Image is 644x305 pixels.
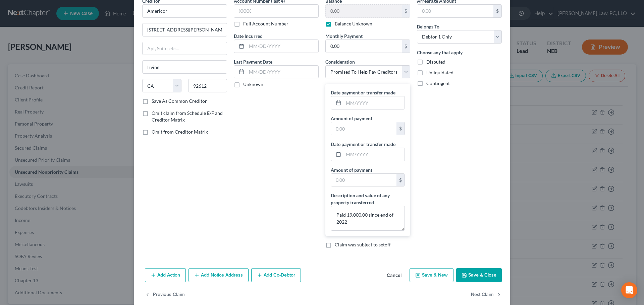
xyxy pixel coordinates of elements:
[417,24,439,29] span: Belongs To
[331,141,395,148] label: Date payment or transfer made
[145,288,185,302] button: Previous Claim
[243,81,263,88] label: Unknown
[189,268,249,282] button: Add Notice Address
[331,122,396,135] input: 0.00
[621,282,637,298] div: Open Intercom Messenger
[402,40,410,53] div: $
[343,148,405,161] input: MM/YYYY
[381,269,407,282] button: Cancel
[247,66,318,78] input: MM/DD/YYYY
[331,174,396,186] input: 0.00
[325,58,355,65] label: Consideration
[152,110,223,123] span: Omit claim from Schedule E/F and Creditor Matrix
[152,129,208,135] span: Omit from Creditor Matrix
[247,40,318,53] input: MM/DD/YYYY
[234,4,319,18] input: XXXX
[143,61,227,73] input: Enter city...
[343,96,405,109] input: MM/YYYY
[331,89,395,96] label: Date payment or transfer made
[426,59,445,65] span: Disputed
[243,20,288,27] label: Full Account Number
[331,192,405,206] label: Description and value of any property transferred
[326,40,402,53] input: 0.00
[152,98,207,104] label: Save As Common Creditor
[396,174,405,186] div: $
[426,80,450,86] span: Contingent
[417,49,463,56] label: Choose any that apply
[325,32,363,40] label: Monthly Payment
[234,32,263,40] label: Date Incurred
[326,5,402,17] input: 0.00
[142,4,227,18] input: Search creditor by name...
[493,5,501,17] div: $
[331,115,372,122] label: Amount of payment
[331,166,372,173] label: Amount of payment
[145,268,186,282] button: Add Action
[456,268,502,282] button: Save & Close
[426,70,453,75] span: Unliquidated
[335,242,391,247] span: Claim was subject to setoff
[402,5,410,17] div: $
[335,20,372,27] label: Balance Unknown
[143,23,227,36] input: Enter address...
[396,122,405,135] div: $
[417,5,493,17] input: 0.00
[251,268,301,282] button: Add Co-Debtor
[234,58,272,65] label: Last Payment Date
[143,42,227,55] input: Apt, Suite, etc...
[410,268,453,282] button: Save & New
[471,288,502,302] button: Next Claim
[188,79,227,92] input: Enter zip...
